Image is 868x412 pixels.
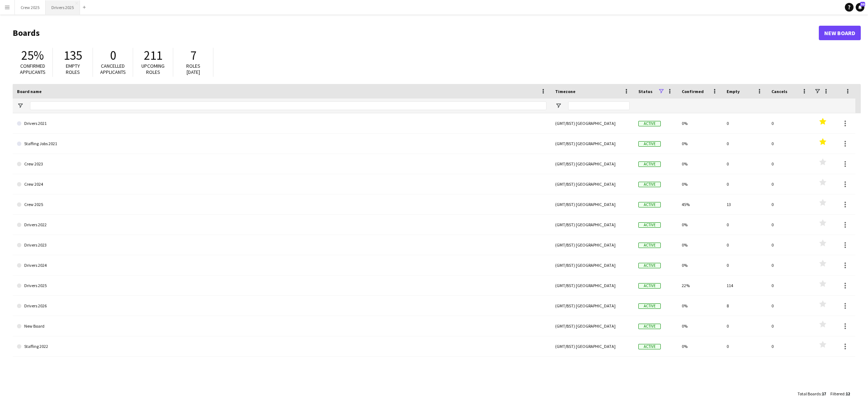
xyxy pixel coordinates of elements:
a: 50 [856,3,864,12]
span: 25% [21,47,44,63]
span: Confirmed applicants [20,63,46,75]
span: Active [638,324,661,329]
div: 0 [767,174,812,194]
div: 0% [677,255,722,275]
div: (GMT/BST) [GEOGRAPHIC_DATA] [551,296,634,316]
div: 22% [677,276,722,295]
span: Active [638,121,661,126]
h1: Boards [13,28,819,38]
span: Filtered [830,391,844,396]
div: 0% [677,235,722,255]
a: Drivers 2024 [17,255,546,276]
span: 135 [64,47,82,63]
div: 0 [767,194,812,214]
div: (GMT/BST) [GEOGRAPHIC_DATA] [551,235,634,255]
div: 0% [677,113,722,133]
div: 0 [722,316,767,336]
div: 0 [722,154,767,174]
div: 0% [677,316,722,336]
div: 0 [722,215,767,235]
a: Drivers 2022 [17,215,546,235]
div: 0 [767,134,812,154]
div: : [830,387,850,401]
span: Upcoming roles [141,63,165,75]
a: Staffing 2022 [17,336,546,357]
div: (GMT/BST) [GEOGRAPHIC_DATA] [551,154,634,174]
a: New Board [17,316,546,336]
span: Active [638,141,661,147]
a: New Board [819,26,861,40]
div: 0 [722,113,767,133]
span: 211 [144,47,162,63]
div: 0 [722,174,767,194]
span: Roles [DATE] [186,63,200,75]
div: (GMT/BST) [GEOGRAPHIC_DATA] [551,174,634,194]
button: Open Filter Menu [555,102,562,109]
span: 50 [860,2,865,7]
span: Empty roles [66,63,80,75]
div: (GMT/BST) [GEOGRAPHIC_DATA] [551,134,634,154]
div: 0 [767,255,812,275]
div: 0 [767,296,812,316]
div: 0 [722,255,767,275]
span: Total Boards [797,391,821,396]
a: Drivers 2023 [17,235,546,255]
input: Timezone Filter Input [568,101,630,110]
div: 0 [722,235,767,255]
div: (GMT/BST) [GEOGRAPHIC_DATA] [551,276,634,295]
div: 8 [722,296,767,316]
span: Active [638,202,661,207]
div: (GMT/BST) [GEOGRAPHIC_DATA] [551,336,634,356]
div: 0% [677,215,722,235]
div: 0 [722,134,767,154]
span: 17 [822,391,826,396]
div: (GMT/BST) [GEOGRAPHIC_DATA] [551,316,634,336]
span: Active [638,182,661,187]
span: Active [638,243,661,248]
span: Active [638,161,661,167]
a: Crew 2024 [17,174,546,194]
a: Drivers 2021 [17,113,546,134]
div: (GMT/BST) [GEOGRAPHIC_DATA] [551,255,634,275]
span: Board name [17,89,42,94]
span: Cancels [771,89,787,94]
button: Drivers 2025 [46,0,80,14]
div: 0% [677,174,722,194]
div: 0 [767,316,812,336]
a: Crew 2023 [17,154,546,174]
div: 0% [677,134,722,154]
div: 0 [767,235,812,255]
span: Active [638,344,661,349]
span: Cancelled applicants [100,63,126,75]
div: 114 [722,276,767,295]
div: 45% [677,194,722,214]
div: 0% [677,296,722,316]
div: 0 [767,113,812,133]
button: Open Filter Menu [17,102,24,109]
div: 0 [722,336,767,356]
input: Board name Filter Input [30,101,546,110]
span: Active [638,263,661,268]
div: 0 [767,154,812,174]
span: 7 [190,47,196,63]
div: : [797,387,826,401]
button: Crew 2025 [15,0,46,14]
span: Active [638,303,661,309]
div: 0% [677,336,722,356]
span: 0 [110,47,116,63]
span: Timezone [555,89,575,94]
span: Empty [727,89,740,94]
div: (GMT/BST) [GEOGRAPHIC_DATA] [551,113,634,133]
div: 0% [677,154,722,174]
span: 12 [846,391,850,396]
div: (GMT/BST) [GEOGRAPHIC_DATA] [551,215,634,235]
div: 13 [722,194,767,214]
span: Active [638,283,661,289]
div: (GMT/BST) [GEOGRAPHIC_DATA] [551,194,634,214]
a: Staffing Jobs 2021 [17,134,546,154]
a: Drivers 2026 [17,296,546,316]
span: Confirmed [682,89,704,94]
span: Status [638,89,652,94]
a: Drivers 2025 [17,276,546,296]
span: Active [638,222,661,228]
